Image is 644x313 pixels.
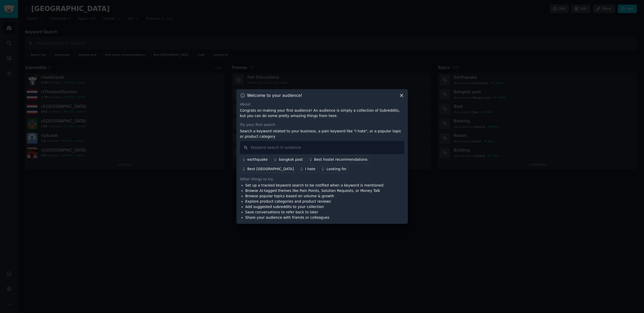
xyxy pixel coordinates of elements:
a: Best [GEOGRAPHIC_DATA] [240,165,296,173]
div: I hate [305,166,315,172]
a: Best hostel recommendations [307,156,370,164]
div: Try your first search [240,122,404,127]
div: bangkok post [279,157,303,162]
a: I hate [298,165,317,173]
div: Looking for [326,166,346,172]
li: Share your audience with friends or colleagues [245,215,384,220]
div: earthquake [247,157,268,162]
a: earthquake [240,156,270,164]
p: Search a keyword related to your business, a pain keyword like "I hate", or a popular topic or pr... [240,129,404,139]
h3: Welcome to your audience! [247,93,302,98]
div: Best [GEOGRAPHIC_DATA] [247,166,294,172]
li: Save conversations to refer back to later [245,210,384,215]
div: About [240,102,404,107]
li: Browse AI-tagged themes like Pain Points, Solution Requests, or Money Talk [245,188,384,193]
li: Set up a tracked keyword search to be notified when a keyword is mentioned [245,183,384,188]
li: Add suggested subreddits to your collection [245,204,384,210]
div: Best hostel recommendations [314,157,368,162]
a: bangkok post [271,156,305,164]
input: Keyword search in audience [240,141,404,154]
p: Congrats on making your first audience! An audience is simply a collection of Subreddits, but you... [240,108,404,119]
li: Explore product categories and product reviews [245,199,384,204]
a: Looking for [319,165,348,173]
li: Browse popular topics based on volume & growth [245,193,384,199]
div: Other things to try [240,177,404,182]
